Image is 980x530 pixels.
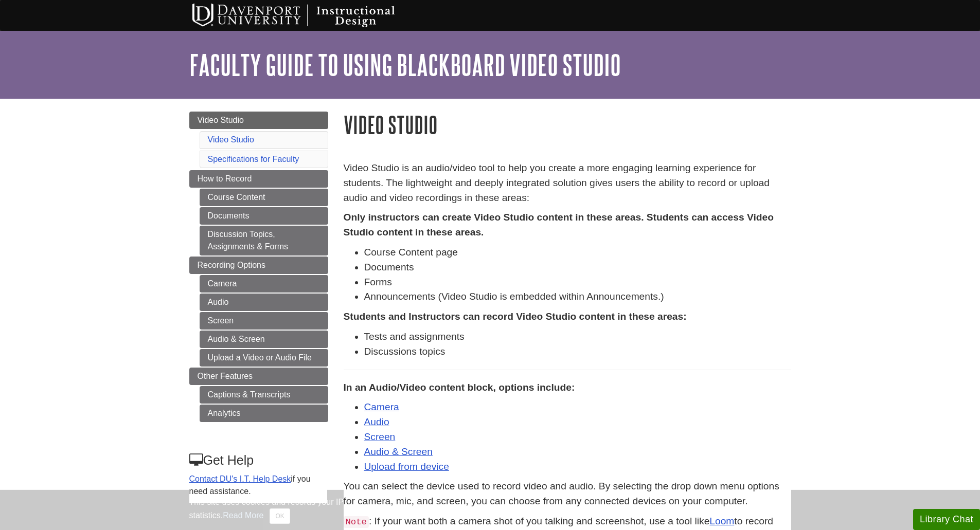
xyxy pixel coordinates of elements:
[208,155,299,163] a: Specifications for Faculty
[200,331,328,348] a: Audio & Screen
[200,349,328,367] a: Upload a Video or Audio File
[198,174,252,183] span: How to Record
[200,275,328,293] a: Camera
[200,312,328,330] a: Screen
[344,112,791,138] h1: Video Studio
[189,473,327,498] p: if you need assistance.
[364,401,399,412] a: Camera
[344,161,791,205] p: Video Studio is an audio/video tool to help you create a more engaging learning experience for st...
[189,112,328,129] a: Video Studio
[189,368,328,385] a: Other Features
[198,372,253,380] span: Other Features
[200,294,328,311] a: Audio
[189,170,328,188] a: How to Record
[189,49,621,81] a: Faculty Guide to Using Blackboard Video Studio
[189,474,291,483] a: Contact DU's I.T. Help Desk
[198,116,244,124] span: Video Studio
[913,509,980,530] button: Library Chat
[364,330,791,344] li: Tests and assignments
[344,311,687,322] strong: Students and Instructors can record Video Studio content in these areas:
[364,260,791,275] li: Documents
[364,245,791,260] li: Course Content page
[709,516,734,526] a: Loom
[344,516,369,528] code: Note
[189,453,327,468] h3: Get Help
[364,275,791,290] li: Forms
[200,405,328,422] a: Analytics
[364,461,449,472] a: Upload from device
[344,479,791,509] p: You can select the device used to record video and audio. By selecting the drop down menu options...
[189,257,328,274] a: Recording Options
[200,226,328,255] a: Discussion Topics, Assignments & Forms
[364,344,791,359] li: Discussions topics
[344,212,774,237] strong: Only instructors can create Video Studio content in these areas. Students can access Video Studio...
[200,386,328,404] a: Captions & Transcripts
[441,291,664,302] span: Video Studio is embedded within Announcements.)
[364,446,433,457] a: Audio & Screen
[364,289,791,304] li: Announcements (
[184,3,431,28] img: Davenport University Instructional Design
[344,382,575,393] strong: In an Audio/Video content block, options include:
[200,189,328,206] a: Course Content
[198,261,266,269] span: Recording Options
[200,207,328,225] a: Documents
[208,135,254,144] a: Video Studio
[189,112,328,513] div: Guide Page Menu
[364,431,396,442] a: Screen
[364,416,389,427] a: Audio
